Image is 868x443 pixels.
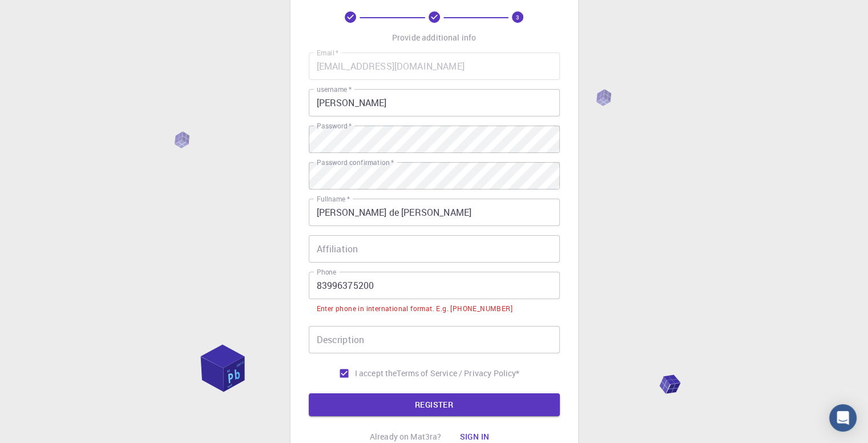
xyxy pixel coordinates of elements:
label: Email [317,48,338,58]
p: Terms of Service / Privacy Policy * [397,368,519,379]
span: I accept the [355,368,397,379]
label: Phone [317,267,336,277]
label: Password confirmation [317,158,394,167]
div: Open Intercom Messenger [829,404,857,432]
button: REGISTER [309,393,560,416]
a: Terms of Service / Privacy Policy* [397,368,519,379]
text: 3 [516,13,519,21]
label: Password [317,121,352,131]
p: Already on Mat3ra? [370,431,442,442]
label: Fullname [317,194,350,204]
label: username [317,84,352,94]
p: Provide additional info [392,32,476,43]
div: Enter phone in international format. E.g. [PHONE_NUMBER] [317,303,512,315]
